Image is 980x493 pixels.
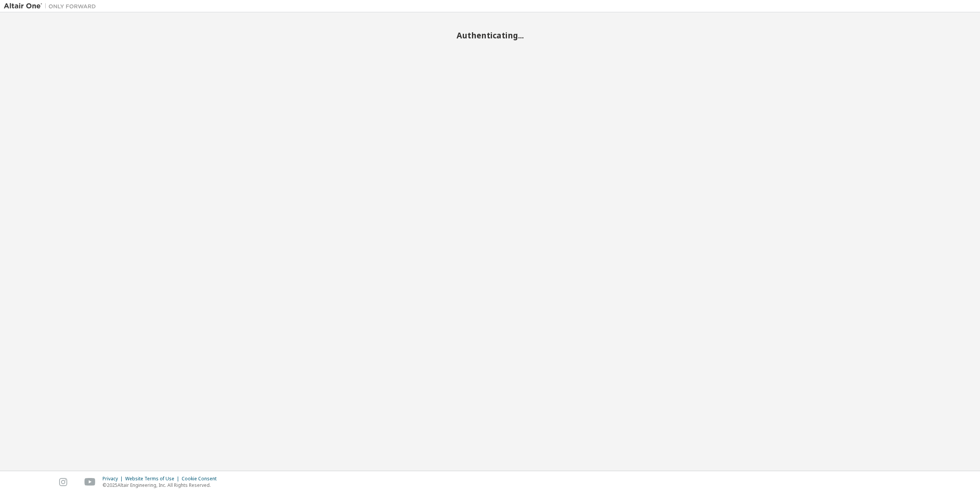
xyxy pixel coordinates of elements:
[84,478,96,486] img: youtube.svg
[125,476,182,482] div: Website Terms of Use
[182,476,221,482] div: Cookie Consent
[4,30,976,40] h2: Authenticating...
[4,2,100,10] img: Altair One
[103,476,125,482] div: Privacy
[103,482,221,488] p: © 2025 Altair Engineering, Inc. All Rights Reserved.
[59,478,67,486] img: instagram.svg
